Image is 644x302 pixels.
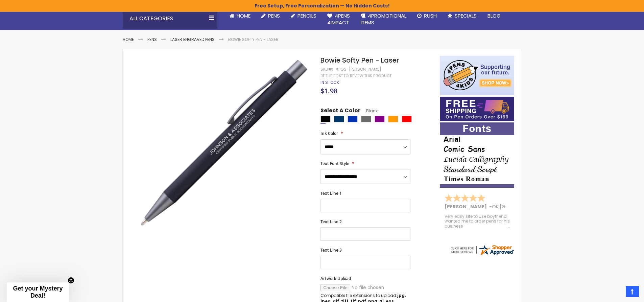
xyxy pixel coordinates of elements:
[268,12,280,19] span: Pens
[123,37,134,42] a: Home
[445,203,489,210] span: [PERSON_NAME]
[336,67,381,72] div: 4PGS-[PERSON_NAME]
[320,80,339,85] div: Availability
[320,107,360,116] span: Select A Color
[320,66,333,72] strong: SKU
[361,116,371,122] div: Grey
[424,12,437,19] span: Rush
[285,8,322,23] a: Pencils
[320,190,342,196] span: Text Line 1
[334,116,344,122] div: Navy Blue
[228,37,279,42] li: Bowie Softy Pen - Laser
[440,97,514,121] img: Free shipping on orders over $199
[402,116,412,122] div: Red
[492,203,499,210] span: OK
[224,8,256,23] a: Home
[320,116,331,122] div: Black
[442,8,482,23] a: Specials
[147,37,157,42] a: Pens
[13,285,63,299] span: Get your Mystery Deal!
[320,55,399,65] span: Bowie Softy Pen - Laser
[440,56,514,95] img: 4pens 4 kids
[256,8,285,23] a: Pens
[482,8,506,23] a: Blog
[327,12,350,26] span: 4Pens 4impact
[320,86,337,95] span: $1.98
[455,12,477,19] span: Specials
[320,79,339,85] span: In stock
[7,282,69,302] div: Get your Mystery Deal!Close teaser
[123,8,217,29] div: All Categories
[320,219,342,225] span: Text Line 2
[489,203,549,210] span: - ,
[320,276,351,281] span: Artwork Upload
[450,244,515,256] img: 4pens.com widget logo
[237,12,251,19] span: Home
[297,12,316,19] span: Pencils
[487,12,501,19] span: Blog
[68,277,74,284] button: Close teaser
[412,8,442,23] a: Rush
[322,8,355,30] a: 4Pens4impact
[500,203,549,210] span: [GEOGRAPHIC_DATA]
[445,214,510,229] div: Very easy site to use boyfriend wanted me to order pens for his business
[361,12,406,26] span: 4PROMOTIONAL ITEMS
[348,116,358,122] div: Blue
[170,37,215,42] a: Laser Engraved Pens
[320,131,338,136] span: Ink Color
[355,8,412,30] a: 4PROMOTIONALITEMS
[136,55,312,231] img: black-lum-bowie-softy-laser-1_1.jpg
[440,122,514,188] img: font-personalization-examples
[320,73,391,78] a: Be the first to review this product
[320,247,342,253] span: Text Line 3
[450,252,515,257] a: 4pens.com certificate URL
[320,161,349,166] span: Text Font Style
[375,116,385,122] div: Purple
[388,116,398,122] div: Orange
[360,108,378,114] span: Black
